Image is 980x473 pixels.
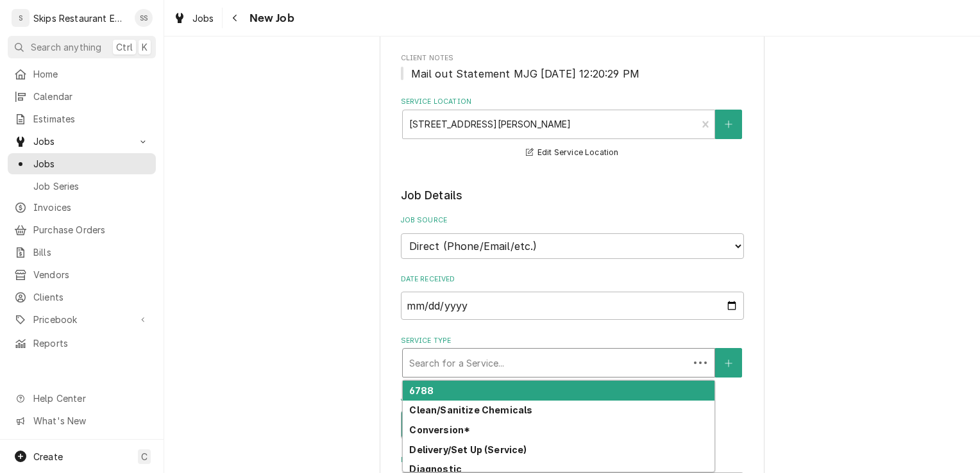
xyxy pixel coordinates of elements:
a: Estimates [8,108,156,129]
span: Estimates [33,112,149,126]
span: Search anything [31,40,101,54]
a: Reports [8,333,156,354]
strong: Clean/Sanitize Chemicals [409,404,532,415]
button: Create New Location [715,110,742,139]
div: SS [135,9,153,27]
span: Jobs [33,157,149,170]
div: Service Type [401,336,744,378]
legend: Job Details [401,187,744,204]
span: Vendors [33,268,149,281]
span: Jobs [33,135,130,148]
span: What's New [33,414,148,427]
a: Go to Jobs [8,131,156,152]
div: Shan Skipper's Avatar [135,9,153,27]
label: Service Location [401,97,744,107]
a: Go to Pricebook [8,309,156,330]
svg: Create New Service [725,359,732,368]
a: Go to Help Center [8,388,156,409]
span: C [141,450,148,463]
span: Bills [33,245,149,259]
a: Home [8,63,156,85]
span: Invoices [33,201,149,214]
label: Reason For Call [401,455,744,465]
a: Jobs [8,153,156,174]
span: Reports [33,336,149,350]
span: Purchase Orders [33,223,149,236]
span: Clients [33,290,149,304]
a: Vendors [8,264,156,285]
strong: 6788 [409,385,434,396]
svg: Create New Location [725,120,732,129]
span: Ctrl [116,40,133,54]
span: Help Center [33,392,148,405]
span: Calendar [33,90,149,103]
span: Client Notes [401,66,744,81]
a: Invoices [8,197,156,218]
span: Home [33,67,149,81]
div: S [12,9,30,27]
button: Navigate back [225,8,246,28]
button: Search anythingCtrlK [8,36,156,58]
a: Bills [8,242,156,263]
a: Calendar [8,86,156,107]
a: Job Series [8,176,156,197]
div: Job Source [401,215,744,258]
a: Go to What's New [8,410,156,431]
div: Service Location [401,97,744,160]
span: Mail out Statement MJG [DATE] 12:20:29 PM [411,67,640,80]
label: Job Source [401,215,744,226]
input: yyyy-mm-dd [401,292,744,320]
label: Service Type [401,336,744,346]
span: K [142,40,148,54]
a: Clients [8,286,156,308]
span: New Job [246,10,294,27]
strong: Conversion* [409,424,470,435]
span: Create [33,451,63,462]
div: Skips Restaurant Equipment [33,12,128,25]
label: Job Type [401,394,744,404]
div: Client Notes [401,53,744,81]
span: Client Notes [401,53,744,63]
a: Jobs [168,8,219,29]
button: Create New Service [715,348,742,378]
div: Date Received [401,274,744,320]
button: Edit Service Location [524,145,621,161]
span: Pricebook [33,313,130,326]
span: Jobs [192,12,214,25]
label: Date Received [401,274,744,285]
strong: Delivery/Set Up (Service) [409,444,527,455]
div: Job Type [401,394,744,439]
a: Purchase Orders [8,219,156,240]
span: Job Series [33,179,149,193]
